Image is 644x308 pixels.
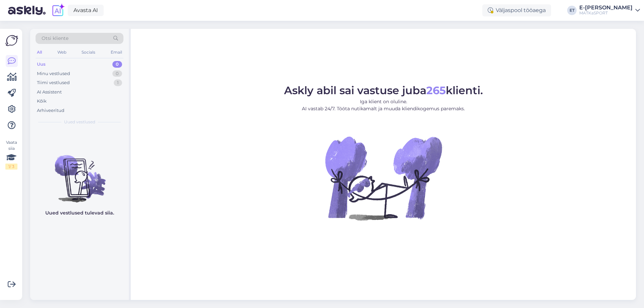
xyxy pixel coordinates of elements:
[5,34,18,47] img: Askly Logo
[567,6,577,15] div: ET
[37,98,47,105] div: Kõik
[37,79,70,86] div: Tiimi vestlused
[37,70,70,77] div: Minu vestlused
[30,143,129,203] img: No chats
[37,61,46,68] div: Uus
[51,3,65,17] img: explore-ai
[579,5,640,16] a: E-[PERSON_NAME]MATKaSPORT
[36,48,43,57] div: All
[56,48,68,57] div: Web
[482,4,551,16] div: Väljaspool tööaega
[5,139,17,170] div: Vaata siia
[284,84,483,97] span: Askly abil sai vastuse juba klienti.
[579,5,633,10] div: E-[PERSON_NAME]
[80,48,97,57] div: Socials
[112,61,122,68] div: 0
[114,79,122,86] div: 1
[37,107,64,114] div: Arhiveeritud
[64,119,95,125] span: Uued vestlused
[42,35,68,42] span: Otsi kliente
[579,10,633,16] div: MATKaSPORT
[323,118,444,238] img: No Chat active
[68,5,104,16] a: Avasta AI
[45,209,114,217] p: Uued vestlused tulevad siia.
[37,89,62,96] div: AI Assistent
[426,84,446,97] b: 265
[112,70,122,77] div: 0
[109,48,123,57] div: Email
[284,98,483,112] p: Iga klient on oluline. AI vastab 24/7. Tööta nutikamalt ja muuda kliendikogemus paremaks.
[5,164,17,170] div: 1 / 3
